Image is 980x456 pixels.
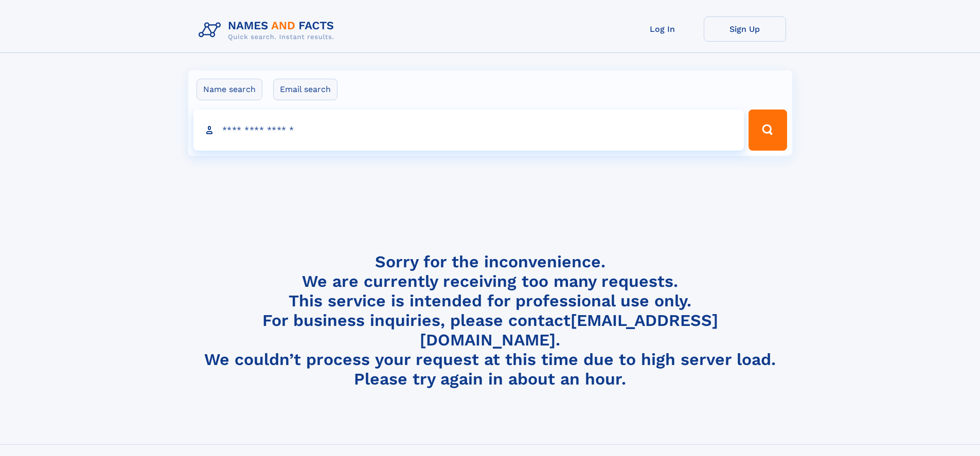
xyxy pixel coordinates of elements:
[420,311,718,350] a: [EMAIL_ADDRESS][DOMAIN_NAME]
[704,16,786,42] a: Sign Up
[193,110,744,151] input: search input
[273,79,337,100] label: Email search
[749,110,787,151] button: Search Button
[194,252,786,389] h4: Sorry for the inconvenience. We are currently receiving too many requests. This service is intend...
[194,16,343,44] img: Logo Names and Facts
[197,79,262,100] label: Name search
[621,16,704,42] a: Log In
